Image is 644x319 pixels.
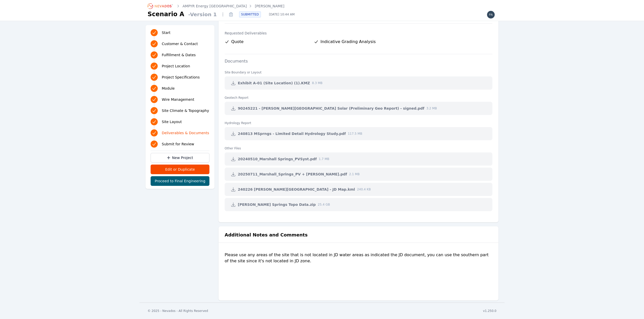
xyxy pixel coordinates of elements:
[255,4,284,9] a: [PERSON_NAME]
[151,165,209,174] button: Edit or Duplicate
[162,142,194,147] span: Submit for Review
[238,156,317,162] span: 20240510_Marshall Springs_PVSyst.pdf
[238,187,355,192] span: 240226 [PERSON_NAME][GEOGRAPHIC_DATA] - JD Map.kml
[357,187,371,191] span: 240.4 KB
[225,252,492,292] div: Please use any areas of the site that is not located in JD water areas as indicated the JD docume...
[162,52,196,57] span: Fulfillment & Dates
[162,75,200,80] span: Project Specifications
[238,106,424,111] span: 90245221 - [PERSON_NAME][GEOGRAPHIC_DATA] Solar (Preliminary Geo Report) - signed.pdf
[151,28,209,149] nav: Progress
[239,11,261,17] div: SUBMITTED
[426,106,437,110] span: 3.2 MB
[162,30,170,35] span: Start
[238,131,346,136] span: 240813 MSprngs - Limited Detail Hydrology Study.pdf
[162,119,182,124] span: Site Layout
[349,172,360,176] span: 2.1 MB
[186,11,219,18] span: - Version 1
[183,4,247,9] a: AMPYR Energy [GEOGRAPHIC_DATA]
[162,64,190,69] span: Project Location
[225,117,492,125] dt: Hydrology Report
[483,309,496,313] div: v1.250.0
[265,12,299,16] span: [DATE] 10:44 AM
[238,202,316,207] span: [PERSON_NAME] Springs Topo Data.zip
[225,31,492,36] label: Requested Deliverables
[162,130,209,135] span: Deliverables & Documents
[162,41,198,46] span: Customer & Contact
[162,86,175,91] span: Module
[348,132,362,136] span: 117.5 MB
[231,39,244,45] span: Quote
[225,231,308,238] h2: Additional Notes and Comments
[148,309,208,313] div: © 2025 - Nevados - All Rights Reserved
[162,97,194,102] span: Wire Management
[148,10,184,18] h1: Scenario A
[487,11,495,19] img: paul.mcmillan@nevados.solar
[162,108,209,113] span: Site Climate & Topography
[312,81,323,85] span: 8.3 MB
[238,172,347,177] span: 20250711_Marshall_Springs_PV + [PERSON_NAME].pdf
[219,59,254,64] label: Documents
[151,176,209,186] button: Proceed to Final Engineering
[318,203,330,207] span: 25.4 GB
[148,2,284,10] nav: Breadcrumb
[225,142,492,150] dt: Other Files
[225,66,492,74] dt: Site Boundary or Layout
[151,153,209,163] a: New Project
[225,92,492,100] dt: Geotech Report
[238,81,310,86] span: Exhibit A-01 (Site Location) (1).KMZ
[320,39,376,45] span: Indicative Grading Analysis
[319,157,329,161] span: 1.7 MB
